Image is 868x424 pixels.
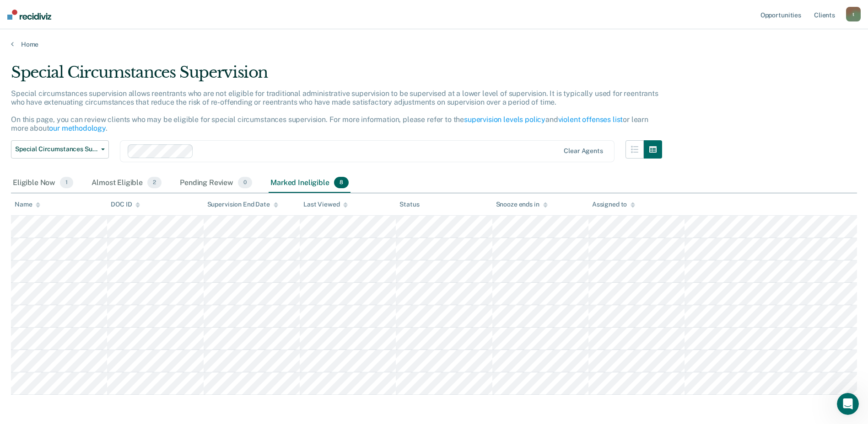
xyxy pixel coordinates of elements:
[15,145,97,153] span: Special Circumstances Supervision
[207,201,278,208] div: Supervision End Date
[147,177,162,189] span: 2
[49,124,106,132] a: our methodology
[496,201,548,208] div: Snooze ends in
[334,177,349,189] span: 8
[90,173,163,193] div: Almost Eligible2
[11,40,857,48] a: Home
[15,201,40,208] div: Name
[558,115,623,124] a: violent offenses list
[269,173,350,193] div: Marked Ineligible8
[11,89,658,133] p: Special circumstances supervision allows reentrants who are not eligible for traditional administ...
[592,201,635,208] div: Assigned to
[11,63,662,89] div: Special Circumstances Supervision
[837,393,859,415] iframe: Intercom live chat
[464,115,545,124] a: supervision levels policy
[846,7,861,21] button: t
[111,201,140,208] div: DOC ID
[11,173,75,193] div: Eligible Now1
[178,173,254,193] div: Pending Review0
[238,177,252,189] span: 0
[60,177,73,189] span: 1
[399,201,419,208] div: Status
[303,201,348,208] div: Last Viewed
[564,147,603,155] div: Clear agents
[11,140,109,159] button: Special Circumstances Supervision
[7,10,51,20] img: Recidiviz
